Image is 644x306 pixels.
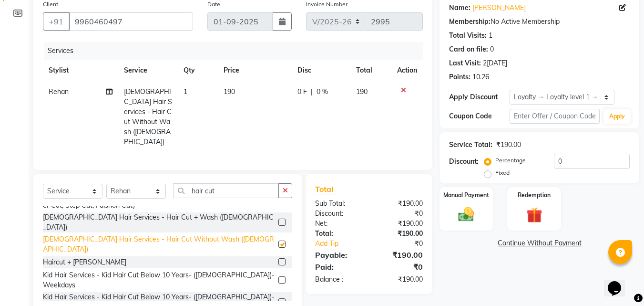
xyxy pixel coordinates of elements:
a: [PERSON_NAME] [472,3,526,13]
div: No Active Membership [449,17,630,27]
div: ₹190.00 [369,199,430,209]
div: ₹0 [369,261,430,273]
label: Fixed [495,169,510,177]
button: Apply [603,109,631,124]
div: ₹190.00 [369,219,430,229]
div: ₹190.00 [369,229,430,239]
div: Paid: [308,261,369,273]
div: Sub Total: [308,199,369,209]
input: Search or Scan [173,183,279,198]
div: Last Visit: [449,58,481,68]
div: Name: [449,3,470,13]
div: ₹0 [369,209,430,219]
div: Balance : [308,274,369,285]
span: Rehan [49,87,69,96]
div: Membership: [449,17,491,27]
div: ₹0 [379,239,430,249]
span: 0 F [297,87,307,97]
div: Service Total: [449,140,492,150]
label: Redemption [518,191,551,200]
img: _cash.svg [453,205,479,223]
th: Stylist [43,60,118,81]
th: Disc [292,60,350,81]
input: Search by Name/Mobile/Email/Code [69,12,193,31]
div: Services [44,42,430,60]
button: +91 [43,12,70,31]
th: Action [391,60,423,81]
input: Enter Offer / Coupon Code [510,109,600,124]
label: Manual Payment [443,191,489,200]
div: Discount: [308,209,369,219]
span: [DEMOGRAPHIC_DATA] Hair Services - Hair Cut Without Wash ([DEMOGRAPHIC_DATA]) [124,87,172,146]
div: 2[DATE] [483,58,507,68]
span: 1 [184,87,187,96]
a: Add Tip [308,239,379,249]
div: [DEMOGRAPHIC_DATA] Hair Services - Hair Cut + Wash ([DEMOGRAPHIC_DATA]) [43,212,275,232]
span: Total [315,184,337,194]
span: 190 [356,87,368,96]
span: 0 % [317,87,328,97]
th: Total [350,60,392,81]
div: Coupon Code [449,111,509,121]
div: Haircut + [PERSON_NAME] [43,257,126,267]
div: [DEMOGRAPHIC_DATA] Hair Services - Hair Cut Without Wash ([DEMOGRAPHIC_DATA]) [43,234,275,254]
div: Card on file: [449,44,488,54]
th: Service [118,60,178,81]
div: Points: [449,72,470,82]
div: ₹190.00 [496,140,521,150]
div: 1 [489,31,492,41]
div: Kid Hair Services - Kid Hair Cut Below 10 Years- ([DEMOGRAPHIC_DATA])- Weekdays [43,270,275,290]
img: _gift.svg [521,205,547,225]
div: Total: [308,229,369,239]
iframe: chat widget [604,268,634,296]
div: ₹190.00 [369,249,430,261]
div: Discount: [449,157,479,167]
div: Net: [308,219,369,229]
div: 0 [490,44,494,54]
label: Percentage [495,156,526,165]
div: Total Visits: [449,31,487,41]
span: 190 [224,87,235,96]
div: Payable: [308,249,369,261]
div: ₹190.00 [369,274,430,285]
div: 10.26 [472,72,489,82]
span: | [311,87,313,97]
th: Price [218,60,292,81]
th: Qty [178,60,218,81]
a: Continue Without Payment [441,238,637,248]
div: Apply Discount [449,92,509,102]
